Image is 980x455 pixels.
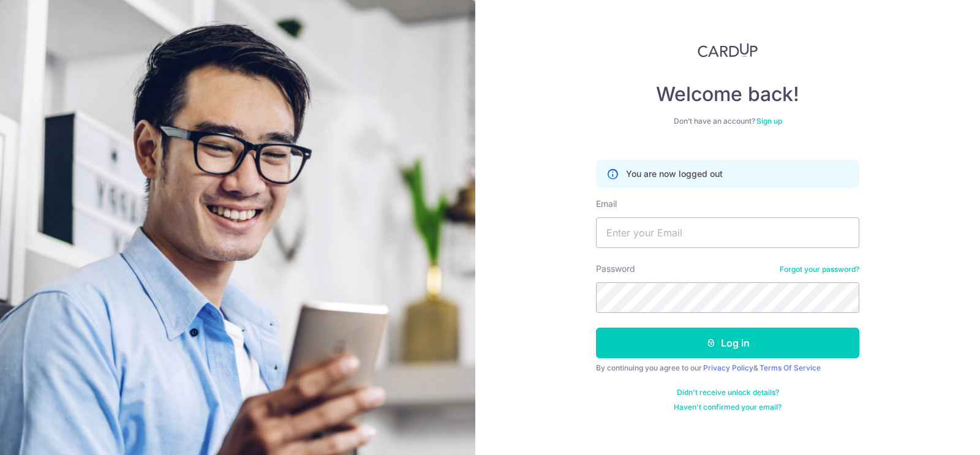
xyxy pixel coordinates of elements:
[596,363,859,373] div: By continuing you agree to our &
[674,402,782,412] a: Haven't confirmed your email?
[756,116,782,126] a: Sign up
[596,263,635,275] label: Password
[596,198,617,210] label: Email
[596,82,859,107] h4: Welcome back!
[780,265,859,274] a: Forgot your password?
[677,388,779,397] a: Didn't receive unlock details?
[703,363,753,372] a: Privacy Policy
[596,328,859,358] button: Log in
[626,168,723,180] p: You are now logged out
[759,363,821,372] a: Terms Of Service
[596,217,859,248] input: Enter your Email
[698,43,758,58] img: CardUp Logo
[596,116,859,126] div: Don’t have an account?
